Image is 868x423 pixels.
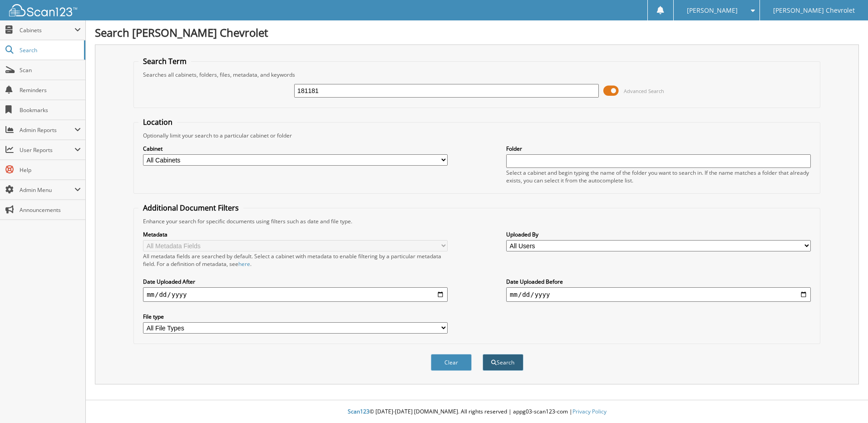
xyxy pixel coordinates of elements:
[20,106,81,114] span: Bookmarks
[138,132,815,139] div: Optionally limit your search to a particular cabinet or folder
[20,186,74,194] span: Admin Menu
[20,126,74,134] span: Admin Reports
[348,408,370,415] span: Scan123
[138,203,243,213] legend: Additional Document Filters
[20,206,81,214] span: Announcements
[95,25,859,40] h1: Search [PERSON_NAME] Chevrolet
[86,401,868,423] div: © [DATE]-[DATE] [DOMAIN_NAME]. All rights reserved | appg03-scan123-com |
[773,8,855,13] span: [PERSON_NAME] Chevrolet
[238,260,250,268] a: here
[572,408,607,415] a: Privacy Policy
[138,71,815,79] div: Searches all cabinets, folders, files, metadata, and keywords
[506,145,811,152] label: Folder
[143,287,448,302] input: start
[20,86,81,94] span: Reminders
[431,354,472,371] button: Clear
[506,169,811,184] div: Select a cabinet and begin typing the name of the folder you want to search in. If the name match...
[143,145,448,152] label: Cabinet
[483,354,523,371] button: Search
[20,146,74,154] span: User Reports
[20,66,81,74] span: Scan
[143,278,448,285] label: Date Uploaded After
[687,8,738,13] span: [PERSON_NAME]
[9,4,77,16] img: scan123-logo-white.svg
[506,278,811,285] label: Date Uploaded Before
[143,313,448,320] label: File type
[20,166,81,174] span: Help
[823,379,868,423] iframe: Chat Widget
[143,252,448,268] div: All metadata fields are searched by default. Select a cabinet with metadata to enable filtering b...
[506,287,811,302] input: end
[138,217,815,225] div: Enhance your search for specific documents using filters such as date and file type.
[506,231,811,238] label: Uploaded By
[143,231,448,238] label: Metadata
[20,26,74,34] span: Cabinets
[20,46,79,54] span: Search
[138,56,191,66] legend: Search Term
[624,88,664,94] span: Advanced Search
[138,117,177,127] legend: Location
